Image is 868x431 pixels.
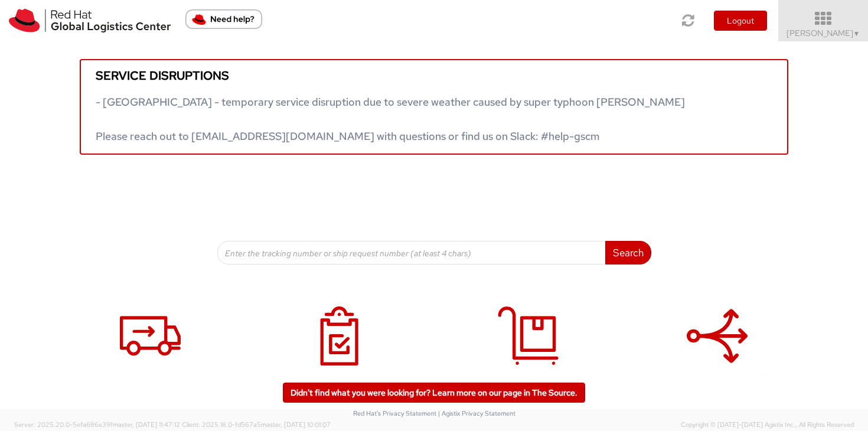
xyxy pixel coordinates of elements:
span: - [GEOGRAPHIC_DATA] - temporary service disruption due to severe weather caused by super typhoon ... [96,95,685,143]
h4: My Deliveries [452,374,605,386]
span: Copyright © [DATE]-[DATE] Agistix Inc., All Rights Reserved [681,420,854,430]
span: master, [DATE] 10:01:07 [261,420,331,429]
button: Logout [714,11,767,31]
h4: My Shipments [263,374,416,386]
span: master, [DATE] 11:47:12 [113,420,180,429]
a: My Deliveries [440,294,617,404]
a: | Agistix Privacy Statement [438,409,515,417]
button: Search [605,241,651,265]
span: Server: 2025.20.0-5efa686e39f [14,420,180,429]
h4: Batch Shipping Guide [641,374,794,386]
a: My Shipments [251,294,428,404]
span: [PERSON_NAME] [787,28,860,38]
a: Batch Shipping Guide [629,294,806,404]
a: Red Hat's Privacy Statement [353,409,436,417]
h5: Service disruptions [96,69,772,82]
input: Enter the tracking number or ship request number (at least 4 chars) [217,241,606,265]
button: Need help? [185,9,262,29]
a: Didn't find what you were looking for? Learn more on our page in The Source. [283,383,585,403]
span: Client: 2025.18.0-fd567a5 [182,420,331,429]
a: Service disruptions - [GEOGRAPHIC_DATA] - temporary service disruption due to severe weather caus... [80,59,788,155]
span: ▼ [853,29,860,38]
h4: Shipment Request [74,374,227,386]
img: rh-logistics-00dfa346123c4ec078e1.svg [9,9,171,32]
a: Shipment Request [62,294,239,404]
